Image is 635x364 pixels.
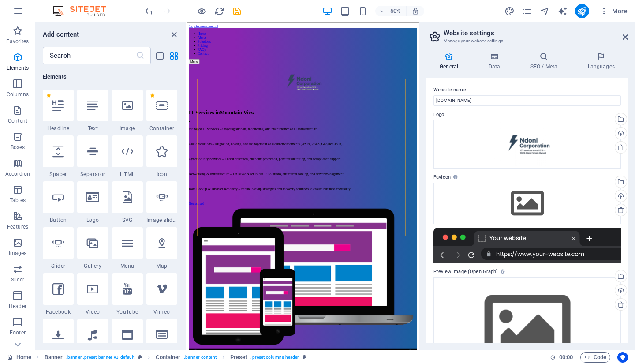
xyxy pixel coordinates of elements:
[77,125,108,132] span: Text
[580,352,610,363] button: Code
[433,266,621,277] label: Preview Image (Open Graph)
[146,308,177,315] span: Vimeo
[426,52,475,71] h4: General
[540,6,550,16] i: Navigator
[138,355,142,360] i: This element is a customizable preset
[9,250,27,257] p: Images
[230,352,247,363] span: Click to select. Double-click to edit
[112,263,143,270] span: Menu
[11,144,25,151] p: Boxes
[168,29,179,40] button: close panel
[540,6,550,16] button: navigator
[43,90,74,132] div: Headline
[504,6,515,16] i: Design (Ctrl+Alt+Y)
[77,135,108,178] div: Separator
[214,6,224,16] button: reload
[146,135,177,178] div: Icon
[433,172,621,183] label: Favicon
[517,52,574,71] h4: SEO / Meta
[146,217,177,224] span: Image slider
[43,47,136,64] input: Search
[154,50,165,61] button: list-view
[146,227,177,270] div: Map
[565,354,567,360] span: :
[112,227,143,270] div: Menu
[232,6,242,16] button: save
[43,71,177,82] h6: Elements
[112,273,143,315] div: YouTube
[146,263,177,270] span: Map
[4,4,62,11] a: Skip to main content
[143,6,154,16] button: undo
[77,217,108,224] span: Logo
[51,6,117,16] img: Editor Logo
[45,352,307,363] nav: breadcrumb
[156,352,180,363] span: Click to select. Double-click to edit
[112,125,143,132] span: Image
[574,52,628,71] h4: Languages
[7,64,29,71] p: Elements
[146,90,177,132] div: Container
[522,6,532,16] i: Pages (Ctrl+Alt+S)
[11,276,25,283] p: Slider
[112,90,143,132] div: Image
[43,308,74,315] span: Facebook
[522,6,533,16] button: pages
[10,329,26,336] p: Footer
[617,352,628,363] button: Usercentrics
[444,37,610,45] h3: Manage your website settings
[10,197,26,204] p: Tables
[577,6,587,16] i: Publish
[146,273,177,315] div: Vimeo
[77,263,108,270] span: Gallery
[388,6,403,16] h6: 50%
[411,7,419,15] i: On resize automatically adjust zoom level to fit chosen device.
[77,171,108,178] span: Separator
[146,171,177,178] span: Icon
[250,352,299,363] span: . preset-columns-header
[557,6,568,16] button: text_generator
[43,273,74,315] div: Facebook
[559,352,573,363] span: 00 00
[9,303,26,310] p: Header
[45,352,63,363] span: Click to select. Double-click to edit
[112,308,143,315] span: YouTube
[550,352,573,363] h6: Session time
[7,352,31,363] a: Click to cancel selection. Double-click to open Pages
[43,217,74,224] span: Button
[303,355,306,360] i: This element is a customizable preset
[43,263,74,270] span: Slider
[6,38,29,45] p: Favorites
[433,109,621,120] label: Logo
[112,135,143,178] div: HTML
[184,352,216,363] span: . banner-content
[146,125,177,132] span: Container
[77,227,108,270] div: Gallery
[375,6,407,16] button: 50%
[43,181,74,224] div: Button
[5,170,30,177] p: Accordion
[77,273,108,315] div: Video
[43,125,74,132] span: Headline
[433,183,621,224] div: Select files from the file manager, stock photos, or upload file(s)
[77,181,108,224] div: Logo
[66,352,134,363] span: . banner .preset-banner-v3-default
[112,171,143,178] span: HTML
[575,4,589,18] button: publish
[7,223,28,230] p: Features
[77,90,108,132] div: Text
[600,7,628,15] span: More
[43,135,74,178] div: Spacer
[112,181,143,224] div: SVG
[150,93,155,98] span: Remove from favorites
[112,217,143,224] span: SVG
[557,6,568,16] i: AI Writer
[444,29,628,37] h2: Website settings
[433,85,621,95] label: Website name
[77,308,108,315] span: Video
[43,227,74,270] div: Slider
[144,6,154,16] i: Undo: Change orientation (Ctrl+Z)
[8,117,27,124] p: Content
[433,95,621,106] input: Name...
[433,120,621,169] div: ChatGPTImageOct2202508_55_55AM-_CY0xmrmvg5Gjesdk07fFA.png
